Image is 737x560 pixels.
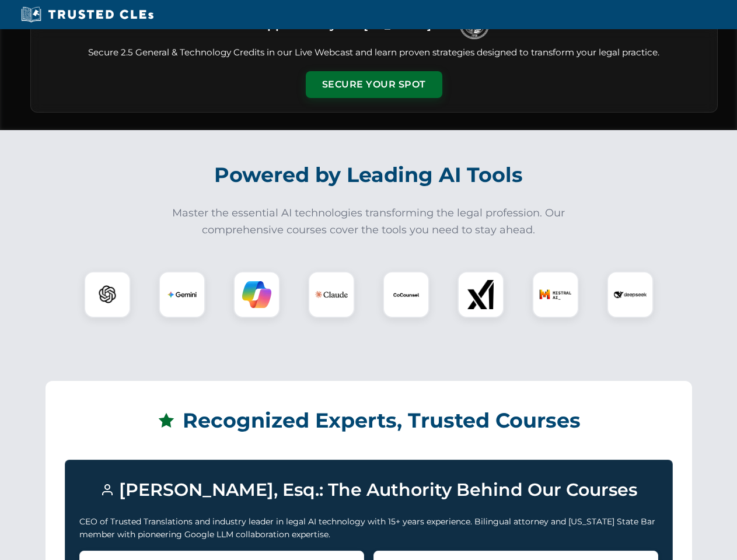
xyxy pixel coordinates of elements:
[18,6,157,23] img: Trusted CLEs
[466,280,495,309] img: xAI Logo
[532,271,579,318] div: Mistral AI
[614,278,647,311] img: DeepSeek Logo
[233,271,280,318] div: Copilot
[79,474,658,506] h3: [PERSON_NAME], Esq.: The Authority Behind Our Courses
[308,271,355,318] div: Claude
[165,205,573,239] p: Master the essential AI technologies transforming the legal profession. Our comprehensive courses...
[539,278,572,311] img: Mistral AI Logo
[242,280,271,309] img: Copilot Logo
[383,271,429,318] div: CoCounsel
[65,400,673,441] h2: Recognized Experts, Trusted Courses
[607,271,654,318] div: DeepSeek
[45,46,703,60] p: Secure 2.5 General & Technology Credits in our Live Webcast and learn proven strategies designed ...
[167,280,197,309] img: Gemini Logo
[392,280,421,309] img: CoCounsel Logo
[90,278,124,311] img: ChatGPT Logo
[315,278,348,311] img: Claude Logo
[79,515,658,541] p: CEO of Trusted Translations and industry leader in legal AI technology with 15+ years experience....
[84,271,131,318] div: ChatGPT
[46,155,692,195] h2: Powered by Leading AI Tools
[159,271,205,318] div: Gemini
[306,71,442,98] button: Secure Your Spot
[457,271,504,318] div: xAI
